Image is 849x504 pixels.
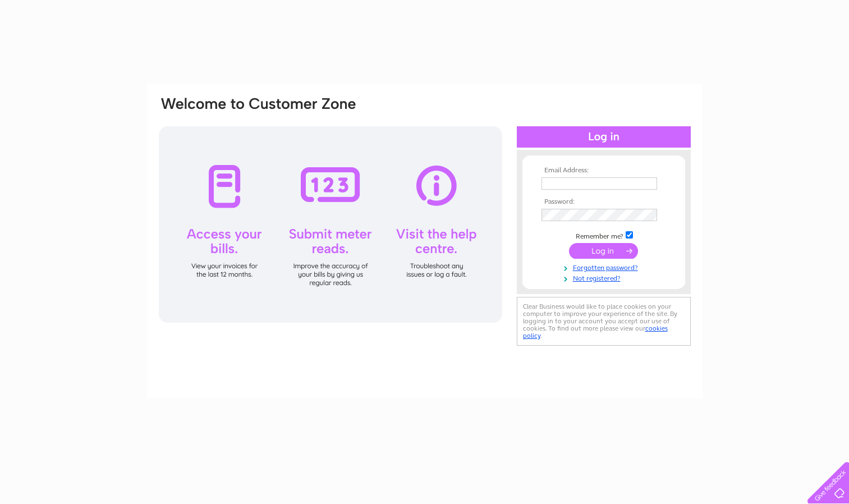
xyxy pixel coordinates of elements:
[569,243,638,259] input: Submit
[523,324,668,340] a: cookies policy
[539,167,669,175] th: Email Address:
[539,230,669,241] td: Remember me?
[517,297,691,346] div: Clear Business would like to place cookies on your computer to improve your experience of the sit...
[541,272,669,283] a: Not registered?
[539,198,669,206] th: Password:
[541,262,669,272] a: Forgotten password?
